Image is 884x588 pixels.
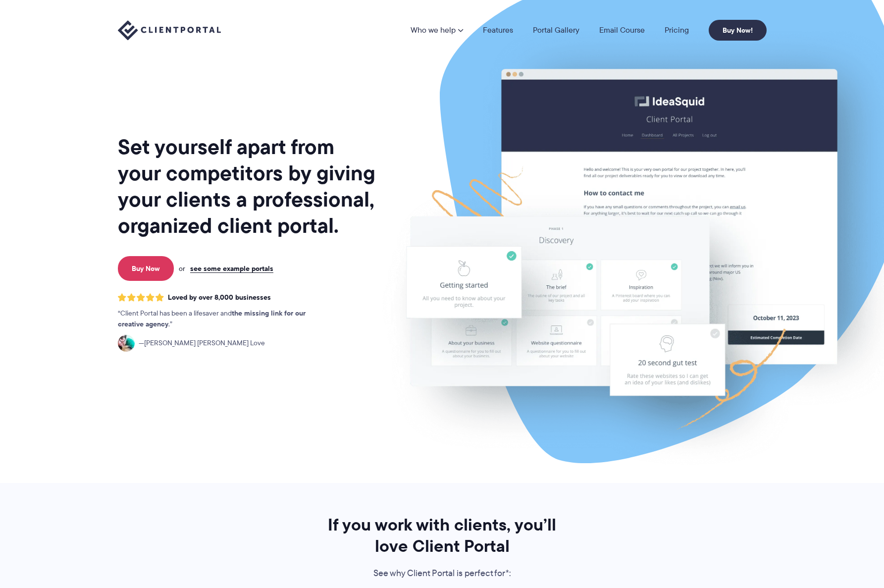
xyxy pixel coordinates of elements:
a: Buy Now! [709,20,767,41]
a: see some example portals [190,264,273,273]
a: Email Course [599,26,645,34]
h1: Set yourself apart from your competitors by giving your clients a professional, organized client ... [118,134,377,239]
p: See why Client Portal is perfect for*: [314,566,570,581]
a: Pricing [665,26,689,34]
a: Buy Now [118,256,174,281]
a: Portal Gallery [533,26,579,34]
a: Features [483,26,513,34]
span: or [179,264,185,273]
a: Who we help [411,26,463,34]
p: Client Portal has been a lifesaver and . [118,308,326,330]
span: [PERSON_NAME] [PERSON_NAME] Love [139,338,265,349]
strong: the missing link for our creative agency [118,308,306,329]
span: Loved by over 8,000 businesses [168,293,271,302]
h2: If you work with clients, you’ll love Client Portal [314,514,570,557]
